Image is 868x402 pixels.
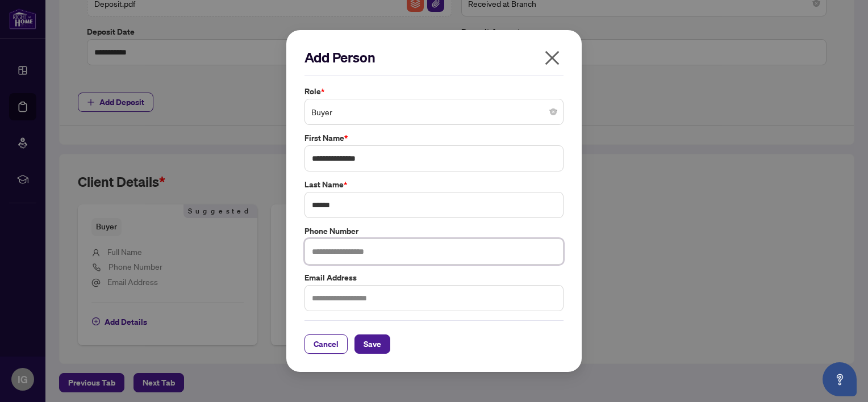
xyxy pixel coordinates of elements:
[304,225,564,237] label: Phone Number
[364,335,381,353] span: Save
[304,48,564,66] h2: Add Person
[304,334,348,354] button: Cancel
[354,334,390,354] button: Save
[550,108,557,115] span: close-circle
[314,335,339,353] span: Cancel
[304,132,564,144] label: First Name
[311,101,557,123] span: Buyer
[304,85,564,98] label: Role
[823,362,857,396] button: Open asap
[304,271,564,284] label: Email Address
[304,178,564,191] label: Last Name
[543,49,561,67] span: close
